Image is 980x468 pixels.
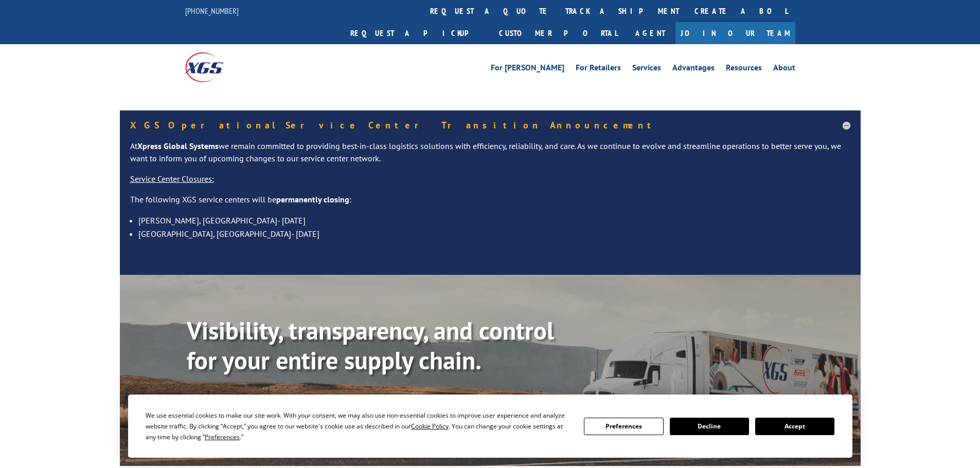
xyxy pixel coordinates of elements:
[726,64,762,75] a: Resources
[625,22,675,44] a: Agent
[130,140,850,173] p: At we remain committed to providing best-in-class logistics solutions with efficiency, reliabilit...
[187,314,554,376] b: Visibility, transparency, and control for your entire supply chain.
[185,6,239,16] a: [PHONE_NUMBER]
[491,22,625,44] a: Customer Portal
[632,64,661,75] a: Services
[755,418,834,435] button: Accept
[411,422,449,430] span: Cookie Policy
[672,64,715,75] a: Advantages
[130,121,850,130] h5: XGS Operational Service Center Transition Announcement
[343,22,491,44] a: Request a pickup
[670,418,749,435] button: Decline
[276,194,349,204] strong: permanently closing
[146,410,572,442] div: We use essential cookies to make our site work. With your consent, we may also use non-essential ...
[130,174,214,184] u: Service Center Closures:
[491,64,564,75] a: For [PERSON_NAME]
[138,227,850,240] li: [GEOGRAPHIC_DATA], [GEOGRAPHIC_DATA]- [DATE]
[138,214,850,227] li: [PERSON_NAME], [GEOGRAPHIC_DATA]- [DATE]
[205,433,240,441] span: Preferences
[128,395,852,458] div: Cookie Consent Prompt
[584,418,663,435] button: Preferences
[773,64,795,75] a: About
[130,194,850,214] p: The following XGS service centers will be :
[576,64,621,75] a: For Retailers
[137,141,219,151] strong: Xpress Global Systems
[675,22,795,44] a: Join Our Team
